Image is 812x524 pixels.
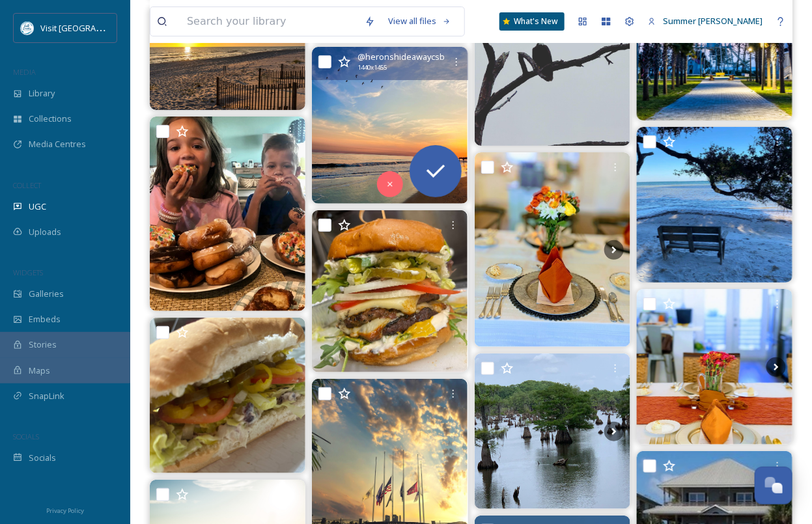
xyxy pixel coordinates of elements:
span: @ heronshideawaycsb [357,51,445,63]
span: Uploads [29,226,61,238]
button: Open Chat [755,467,792,504]
span: Stories [29,338,57,351]
span: COLLECT [13,180,41,190]
a: Privacy Policy [46,502,84,517]
span: Media Centres [29,138,86,150]
span: Summer [PERSON_NAME] [663,15,763,27]
img: Happy #NationalRelaxationDay! We could sit here for a while... 💙 What's your favorite #GulfCounty... [637,127,792,283]
span: Collections [29,113,72,125]
span: Embeds [29,313,61,325]
span: Maps [29,365,50,377]
span: MEDIA [13,67,36,77]
span: Privacy Policy [46,506,84,515]
span: SOCIALS [13,432,39,441]
img: It doesn’t get much better than this on National Beach Day [150,7,305,110]
img: End of day🌞🐠🌴 #florida #sunset #pelicans #birds #capesanblas #gulfcountyfl #beach #gulfofmexico #... [312,47,468,204]
span: Galleries [29,288,64,300]
img: Have you tried our chicken salad sandwich yet? Its delicious! Come get one today! . . . #scallopc... [150,318,305,473]
span: SnapLink [29,390,64,402]
span: UGC [29,200,46,213]
span: Visit [GEOGRAPHIC_DATA] [40,21,141,34]
img: download%20%282%29.png [21,21,34,34]
img: I ❤️❤️❤️ blueberry old fashioned! What’s your favorite Weber’s flavor?? [150,117,305,311]
span: Socials [29,452,56,464]
a: What's New [499,12,565,31]
img: Good afternoon from Wewahitchka. #wewa #gulfcountyfl #acfbasin #apalachicolariver #deadlakes #loc... [475,353,630,509]
img: You’ll have to #unhinge your #jawbone to #ingulf this massive #doublecheeseburger The #Smelly #Bu... [312,210,468,372]
input: Search your library [180,7,358,36]
a: View all files [382,8,458,34]
a: Summer [PERSON_NAME] [641,8,769,34]
img: Breathtaking dinner party! Definitely one of my favorites! . #StJoeBeach #PrivateChef #DiningExpe... [637,289,792,445]
img: A wonderful lobster dinner for a terrific vacationing family! A perfect evening! #SummerDreams #C... [475,152,630,347]
span: Library [29,87,55,100]
span: WIDGETS [13,268,43,277]
span: 1440 x 1455 [357,63,387,72]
